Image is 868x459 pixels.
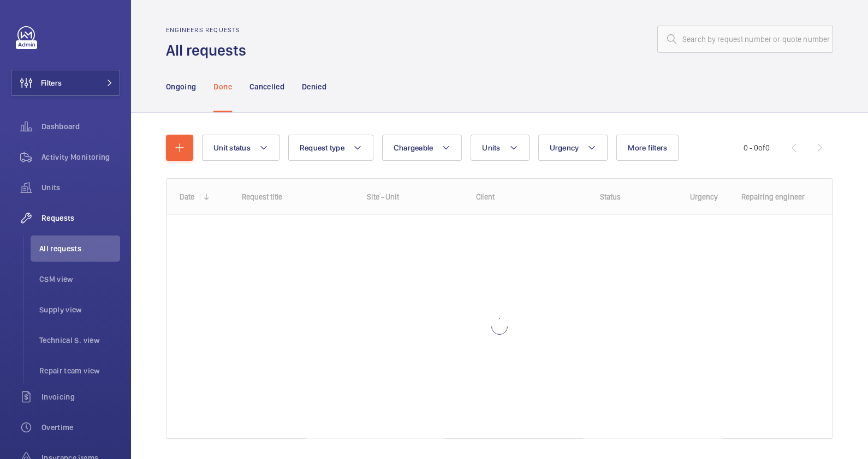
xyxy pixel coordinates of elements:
[213,81,231,92] p: Done
[41,182,120,193] span: Units
[166,40,253,61] h1: All requests
[213,143,251,152] span: Unit status
[302,81,326,92] p: Denied
[300,143,344,152] span: Request type
[657,26,833,53] input: Search by request number or quote number
[538,135,608,161] button: Urgency
[11,70,120,96] button: Filters
[41,77,62,88] span: Filters
[616,135,679,161] button: More filters
[394,143,433,152] span: Chargeable
[41,422,120,433] span: Overtime
[471,135,529,161] button: Units
[202,135,280,161] button: Unit status
[39,365,120,376] span: Repair team view
[758,143,765,152] span: of
[628,143,667,152] span: More filters
[382,135,462,161] button: Chargeable
[249,81,284,92] p: Cancelled
[288,135,373,161] button: Request type
[482,143,500,152] span: Units
[41,152,120,162] span: Activity Monitoring
[550,143,579,152] span: Urgency
[41,391,120,402] span: Invoicing
[39,274,120,285] span: CSM view
[39,335,120,346] span: Technical S. view
[41,213,120,224] span: Requests
[166,26,253,34] h2: Engineers requests
[166,81,196,92] p: Ongoing
[39,243,120,254] span: All requests
[744,144,770,152] span: 0 - 0 0
[39,304,120,315] span: Supply view
[41,121,120,132] span: Dashboard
